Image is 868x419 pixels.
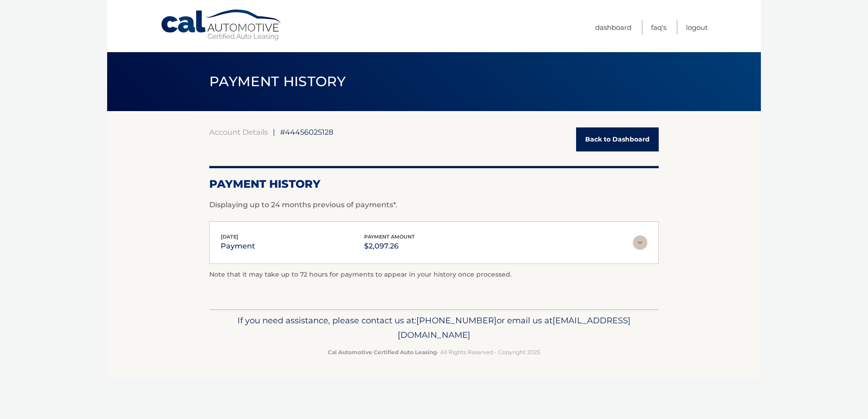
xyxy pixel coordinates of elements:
a: Dashboard [595,20,631,35]
p: Note that it may take up to 72 hours for payments to appear in your history once processed. [209,269,659,280]
span: payment amount [364,234,415,240]
strong: Cal Automotive Certified Auto Leasing [328,349,437,356]
p: If you need assistance, please contact us at: or email us at [215,313,653,342]
span: | [273,127,275,136]
a: Logout [686,20,708,35]
p: Displaying up to 24 months previous of payments*. [209,200,659,210]
span: #44456025128 [280,127,333,136]
p: $2,097.26 [364,240,415,253]
a: Cal Automotive [160,9,283,41]
p: - All Rights Reserved - Copyright 2025 [215,347,653,357]
a: FAQ's [651,20,666,35]
img: accordion-rest.svg [633,235,647,250]
span: [PHONE_NUMBER] [416,315,497,326]
a: Account Details [209,127,268,136]
span: PAYMENT HISTORY [209,73,346,90]
p: payment [221,240,255,253]
a: Back to Dashboard [576,127,659,151]
h2: Payment History [209,177,659,191]
span: [DATE] [221,234,238,240]
span: [EMAIL_ADDRESS][DOMAIN_NAME] [398,315,631,340]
